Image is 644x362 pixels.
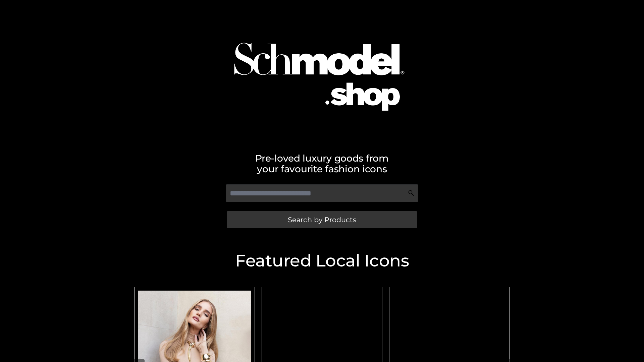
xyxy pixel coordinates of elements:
h2: Pre-loved luxury goods from your favourite fashion icons [131,153,513,174]
h2: Featured Local Icons​ [131,252,513,269]
a: Search by Products [227,211,417,228]
img: Search Icon [408,190,415,196]
span: Search by Products [288,216,356,223]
